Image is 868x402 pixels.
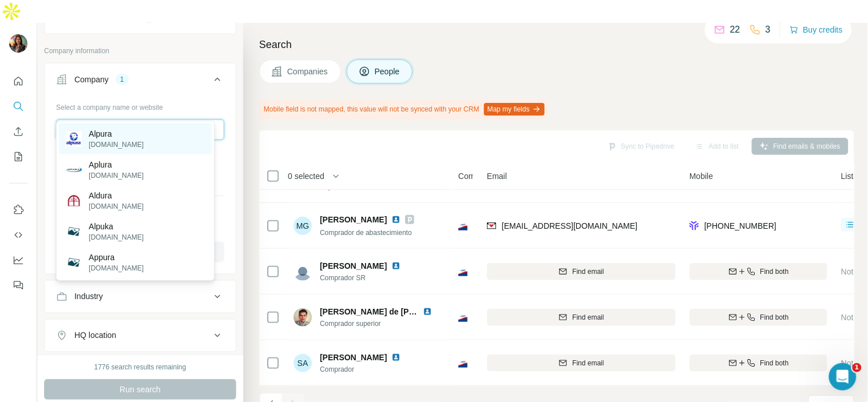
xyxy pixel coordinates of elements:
[89,252,144,263] p: Appura
[689,263,827,280] button: Find both
[9,71,27,91] button: Quick start
[89,159,144,170] p: Aplura
[760,312,789,323] span: Find both
[487,355,676,372] button: Find email
[689,309,827,326] button: Find both
[89,263,144,273] p: [DOMAIN_NAME]
[458,170,493,182] span: Company
[375,66,401,77] span: People
[89,190,144,201] p: Aldura
[89,170,144,181] p: [DOMAIN_NAME]
[9,121,27,142] button: Enrich CSV
[94,362,187,372] div: 1776 search results remaining
[74,74,109,85] div: Company
[320,261,387,270] span: [PERSON_NAME]
[294,354,312,372] div: SA
[320,229,412,237] span: Comprador de abastecimiento
[9,34,27,53] img: Avatar
[9,96,27,117] button: Search
[9,146,27,167] button: My lists
[66,254,82,270] img: Appura
[259,37,854,53] h4: Search
[423,307,432,316] img: LinkedIn logo
[74,330,116,341] div: HQ location
[320,273,414,283] span: Comprador SR
[502,221,637,230] span: [EMAIL_ADDRESS][DOMAIN_NAME]
[458,221,467,230] img: Logo of Grupo Lala
[484,103,545,116] button: Map my fields
[9,250,27,270] button: Dashboard
[320,319,446,329] span: Comprador superior
[259,99,547,119] div: Mobile field is not mapped, this value will not be synced with your CRM
[487,263,676,280] button: Find email
[294,308,312,327] img: Avatar
[853,363,862,372] span: 1
[320,364,414,375] span: Comprador
[572,266,604,277] span: Find email
[9,275,27,296] button: Feedback
[74,291,103,303] div: Industry
[45,66,236,98] button: Company1
[487,170,507,182] span: Email
[760,358,789,368] span: Find both
[9,225,27,245] button: Use Surfe API
[790,22,843,38] button: Buy credits
[66,162,82,178] img: Aplura
[487,220,496,232] img: provider findymail logo
[44,46,236,56] p: Company information
[760,266,789,277] span: Find both
[294,262,312,281] img: Avatar
[320,352,387,363] span: [PERSON_NAME]
[66,193,82,209] img: Aldura
[689,220,699,232] img: provider forager logo
[730,23,740,37] p: 22
[45,322,236,349] button: HQ location
[458,267,467,276] img: Logo of Grupo Lala
[287,66,329,77] span: Companies
[89,201,144,212] p: [DOMAIN_NAME]
[689,355,827,372] button: Find both
[841,170,858,182] span: Lists
[288,170,324,182] span: 0 selected
[9,200,27,220] button: Use Surfe on LinkedIn
[458,359,467,368] img: Logo of Grupo Lala
[391,215,401,224] img: LinkedIn logo
[66,131,82,147] img: Alpura
[689,170,713,182] span: Mobile
[704,221,776,230] span: [PHONE_NUMBER]
[45,283,236,311] button: Industry
[320,214,387,225] span: [PERSON_NAME]
[391,353,401,362] img: LinkedIn logo
[116,74,129,85] div: 1
[572,358,604,368] span: Find email
[89,232,144,242] p: [DOMAIN_NAME]
[829,363,857,391] iframe: Intercom live chat
[56,98,224,113] div: Select a company name or website
[89,140,144,150] p: [DOMAIN_NAME]
[89,221,144,232] p: Alpuka
[391,261,401,270] img: LinkedIn logo
[89,128,144,140] p: Alpura
[320,307,468,316] span: [PERSON_NAME] de [PERSON_NAME]
[572,312,604,323] span: Find email
[294,217,312,235] div: MG
[487,309,676,326] button: Find email
[66,224,82,240] img: Alpuka
[766,23,771,37] p: 3
[458,313,467,322] img: Logo of Grupo Lala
